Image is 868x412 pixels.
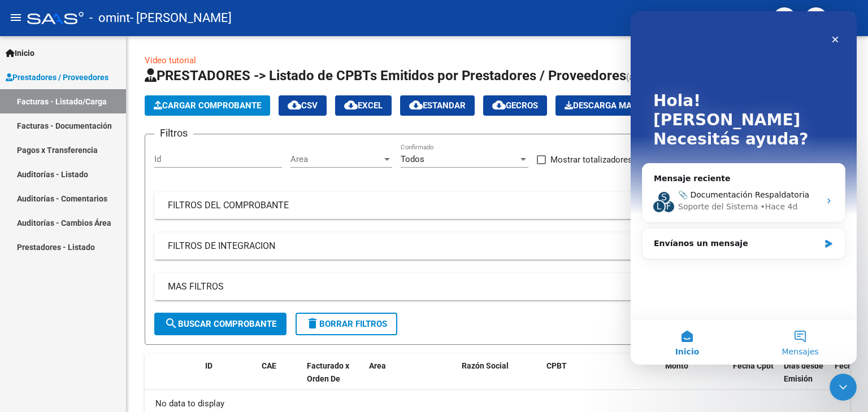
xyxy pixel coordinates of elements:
[6,47,34,59] span: Inicio
[409,98,423,112] mat-icon: cloud_download
[665,361,688,370] span: Monto
[164,319,276,329] span: Buscar Comprobante
[164,317,178,330] mat-icon: search
[733,361,774,370] span: Fecha Cpbt
[728,354,779,404] datatable-header-cell: Fecha Cpbt
[457,354,542,404] datatable-header-cell: Razón Social
[492,98,506,112] mat-icon: cloud_download
[661,354,728,404] datatable-header-cell: Monto
[364,354,441,404] datatable-header-cell: Area
[409,100,466,111] span: Estandar
[154,273,840,300] mat-expansion-panel-header: MAS FILTROS
[262,361,276,370] span: CAE
[154,100,261,111] span: Cargar Comprobante
[288,100,318,111] span: CSV
[344,98,358,112] mat-icon: cloud_download
[784,361,823,383] span: Días desde Emisión
[565,100,650,111] span: Descarga Masiva
[401,154,424,164] span: Todos
[154,233,840,260] mat-expansion-panel-header: FILTROS DE INTEGRACION
[555,95,659,116] app-download-masive: Descarga masiva de comprobantes (adjuntos)
[9,11,23,24] mat-icon: menu
[154,125,193,141] h3: Filtros
[279,95,327,116] button: CSV
[302,354,364,404] datatable-header-cell: Facturado x Orden De
[335,95,392,116] button: EXCEL
[306,319,387,329] span: Borrar Filtros
[307,361,349,383] span: Facturado x Orden De
[168,240,813,252] mat-panel-title: FILTROS DE INTEGRACION
[130,6,232,30] span: - [PERSON_NAME]
[626,72,653,82] span: (alt+q)
[542,354,661,404] datatable-header-cell: CPBT
[631,11,857,365] iframe: Intercom live chat
[830,374,857,401] iframe: Intercom live chat
[154,192,840,219] mat-expansion-panel-header: FILTROS DEL COMPROBANTE
[145,55,196,65] a: Video tutorial
[344,100,383,111] span: EXCEL
[145,95,270,116] button: Cargar Comprobante
[257,354,302,404] datatable-header-cell: CAE
[296,313,397,335] button: Borrar Filtros
[306,317,319,330] mat-icon: delete
[288,98,301,112] mat-icon: cloud_download
[168,199,813,212] mat-panel-title: FILTROS DEL COMPROBANTE
[555,95,659,116] button: Descarga Masiva
[154,313,287,335] button: Buscar Comprobante
[483,95,547,116] button: Gecros
[550,153,632,166] span: Mostrar totalizadores
[6,71,108,84] span: Prestadores / Proveedores
[400,95,475,116] button: Estandar
[89,6,130,30] span: - omint
[546,361,567,370] span: CPBT
[168,280,813,293] mat-panel-title: MAS FILTROS
[290,154,382,164] span: Area
[205,361,212,370] span: ID
[201,354,257,404] datatable-header-cell: ID
[145,68,626,84] span: PRESTADORES -> Listado de CPBTs Emitidos por Prestadores / Proveedores
[779,354,830,404] datatable-header-cell: Días desde Emisión
[492,100,538,111] span: Gecros
[462,361,509,370] span: Razón Social
[369,361,386,370] span: Area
